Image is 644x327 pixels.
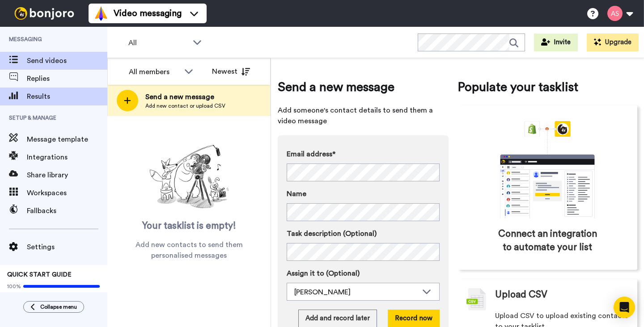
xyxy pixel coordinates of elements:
button: Collapse menu [23,301,84,313]
label: Assign it to (Optional) [287,268,440,279]
span: Fallbacks [27,205,107,216]
span: Send videos [27,55,107,66]
span: Video messaging [114,7,182,20]
span: Share library [27,170,107,180]
span: Collapse menu [40,303,77,310]
img: bj-logo-header-white.svg [11,7,78,20]
button: Invite [534,34,578,51]
img: csv-grey.png [466,288,486,310]
span: Send a new message [278,78,449,96]
button: Upgrade [587,34,639,51]
span: Populate your tasklist [458,78,637,96]
label: Email address* [287,149,440,159]
span: Results [27,91,107,102]
div: animation [480,121,614,218]
span: Add someone's contact details to send them a video message [278,105,449,126]
span: Settings [27,242,107,252]
span: All [128,38,188,48]
span: Name [287,189,306,199]
button: Newest [205,63,257,80]
span: Replies [27,73,107,84]
div: [PERSON_NAME] [294,287,418,298]
span: Add new contacts to send them personalised messages [121,239,257,261]
div: Open Intercom Messenger [614,297,635,318]
span: Your tasklist is empty! [142,219,236,233]
span: Upload CSV [495,288,547,302]
span: Add new contact or upload CSV [145,102,225,109]
div: All members [129,67,180,77]
span: QUICK START GUIDE [7,272,72,278]
img: ready-set-action.png [144,141,234,213]
label: Task description (Optional) [287,228,440,239]
img: vm-color.svg [94,6,108,21]
span: Send a new message [145,92,225,102]
span: Message template [27,134,107,145]
span: Connect an integration to automate your list [496,227,599,254]
span: Workspaces [27,188,107,198]
span: 100% [7,283,21,290]
span: Integrations [27,152,107,163]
